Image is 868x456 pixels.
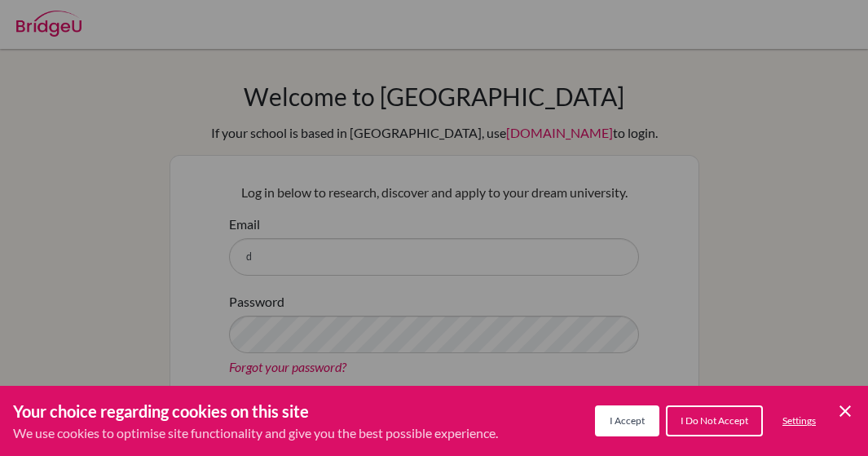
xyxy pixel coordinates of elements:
[595,405,659,436] button: I Accept
[681,414,748,427] span: I Do Not Accept
[782,414,816,427] span: Settings
[13,423,498,443] p: We use cookies to optimise site functionality and give you the best possible experience.
[835,401,855,421] button: Save and close
[13,399,498,423] h3: Your choice regarding cookies on this site
[666,405,763,436] button: I Do Not Accept
[769,407,829,435] button: Settings
[610,414,645,427] span: I Accept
